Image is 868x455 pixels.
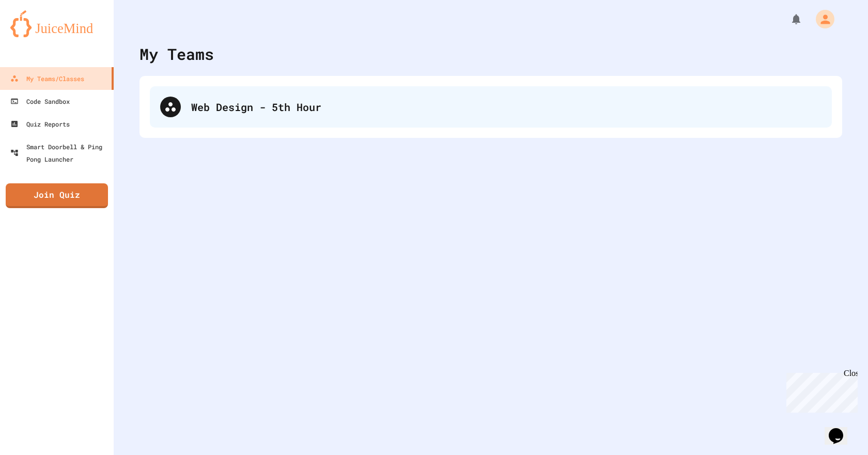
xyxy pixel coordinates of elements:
[150,86,832,128] div: Web Design - 5th Hour
[191,99,822,115] div: Web Design - 5th Hour
[10,118,70,130] div: Quiz Reports
[10,140,110,165] div: Smart Doorbell & Ping Pong Launcher
[771,10,805,28] div: My Notifications
[10,10,103,37] img: logo-orange.svg
[10,72,84,85] div: My Teams/Classes
[825,414,858,445] iframe: chat widget
[6,183,108,208] a: Join Quiz
[805,7,837,31] div: My Account
[139,42,214,66] div: My Teams
[10,95,70,107] div: Code Sandbox
[782,369,858,413] iframe: chat widget
[4,4,71,66] div: Chat with us now!Close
